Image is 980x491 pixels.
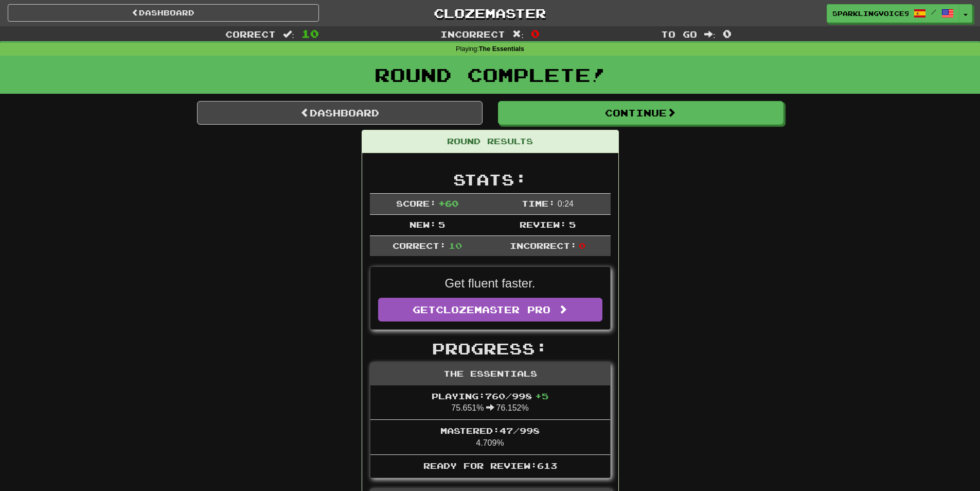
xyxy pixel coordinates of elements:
span: Playing: 760 / 998 [432,391,548,401]
a: GetClozemaster Pro [378,298,602,321]
a: Dashboard [197,101,483,125]
span: Correct: [393,241,446,250]
h1: Round Complete! [4,64,976,85]
span: To go [661,29,697,39]
li: 4.709% [370,419,610,455]
span: Mastered: 47 / 998 [440,426,540,435]
span: Ready for Review: 613 [423,461,557,470]
span: : [704,30,716,39]
span: 5 [438,219,445,229]
h2: Progress: [370,340,611,357]
p: Get fluent faster. [378,275,602,292]
li: 75.651% 76.152% [370,385,610,420]
span: 0 [579,241,585,250]
span: Score: [396,198,436,208]
span: 10 [449,241,462,250]
span: New: [409,219,436,229]
span: 0 [723,27,732,40]
span: Correct [225,29,276,39]
button: Continue [498,101,783,125]
span: 0 [531,27,540,40]
a: Dashboard [8,4,319,22]
div: The Essentials [370,363,610,385]
h2: Stats: [370,171,611,188]
span: SparklingVoice9875 [832,9,908,18]
span: 10 [301,27,319,40]
span: : [512,30,524,39]
a: SparklingVoice9875 / [827,4,959,23]
span: + 5 [535,391,548,401]
span: 5 [569,219,576,229]
span: Incorrect: [510,241,577,250]
span: Time: [522,198,555,208]
span: : [283,30,294,39]
div: Round Results [362,130,618,153]
span: Clozemaster Pro [436,304,550,315]
span: Incorrect [440,29,505,39]
a: Clozemaster [334,4,646,22]
span: + 60 [438,198,458,208]
span: 0 : 24 [558,199,574,208]
span: / [931,8,936,15]
strong: The Essentials [479,45,524,53]
span: Review: [520,219,566,229]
